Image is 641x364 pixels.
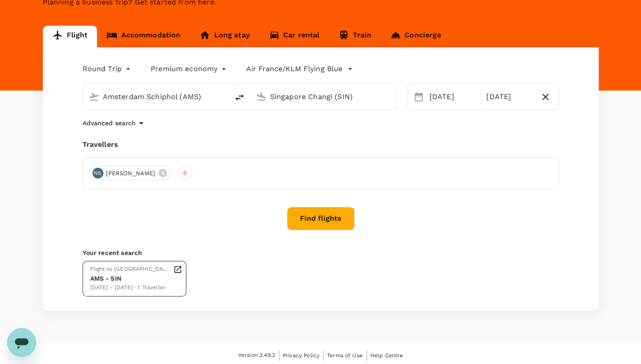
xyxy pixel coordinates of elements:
div: NS[PERSON_NAME] [90,166,171,180]
div: [DATE] [426,88,479,106]
span: Help Centre [370,352,403,359]
a: Flight [43,26,97,47]
div: Flight to [GEOGRAPHIC_DATA] [90,265,170,274]
a: Accommodation [97,26,190,47]
p: Air France/KLM Flying Blue [246,64,342,74]
div: Travellers [83,139,559,150]
div: [DATE] [483,88,536,106]
a: Help Centre [370,350,403,360]
span: [PERSON_NAME] [101,169,161,178]
input: Going to [270,90,377,104]
button: delete [229,86,250,108]
button: Open [222,96,224,97]
button: Find flights [287,207,355,230]
a: Concierge [381,26,450,47]
div: Premium economy [151,62,228,76]
span: Privacy Policy [283,352,319,359]
input: Depart from [103,90,210,104]
div: NS [92,168,103,178]
a: Long stay [190,26,259,47]
p: Your recent search [83,248,559,257]
div: AMS - SIN [90,274,170,283]
div: [DATE] - [DATE] · 1 Traveller [90,283,170,292]
span: Version 3.49.2 [238,351,275,360]
button: Air France/KLM Flying Blue [246,64,353,74]
span: Terms of Use [327,352,363,359]
p: Advanced search [83,118,136,127]
button: Open [390,96,392,97]
a: Car rental [259,26,329,47]
a: Privacy Policy [283,350,319,360]
div: Round Trip [83,62,133,76]
a: Train [329,26,381,47]
button: Advanced search [83,118,147,128]
iframe: Button to launch messaging window [7,328,36,357]
a: Terms of Use [327,350,363,360]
